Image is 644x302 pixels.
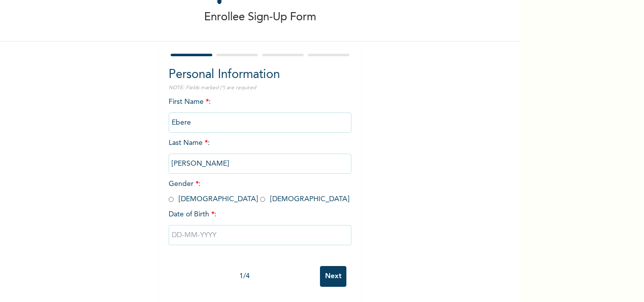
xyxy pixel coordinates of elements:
p: Enrollee Sign-Up Form [204,9,316,26]
input: Next [320,266,346,287]
span: Last Name : [169,139,351,167]
input: DD-MM-YYYY [169,225,351,245]
p: NOTE: Fields marked (*) are required [169,84,351,92]
span: Date of Birth : [169,209,216,220]
span: First Name : [169,98,351,126]
h2: Personal Information [169,66,351,84]
span: Gender : [DEMOGRAPHIC_DATA] [DEMOGRAPHIC_DATA] [169,180,349,203]
input: Enter your last name [169,154,351,174]
input: Enter your first name [169,112,351,133]
div: 1 / 4 [169,271,320,282]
